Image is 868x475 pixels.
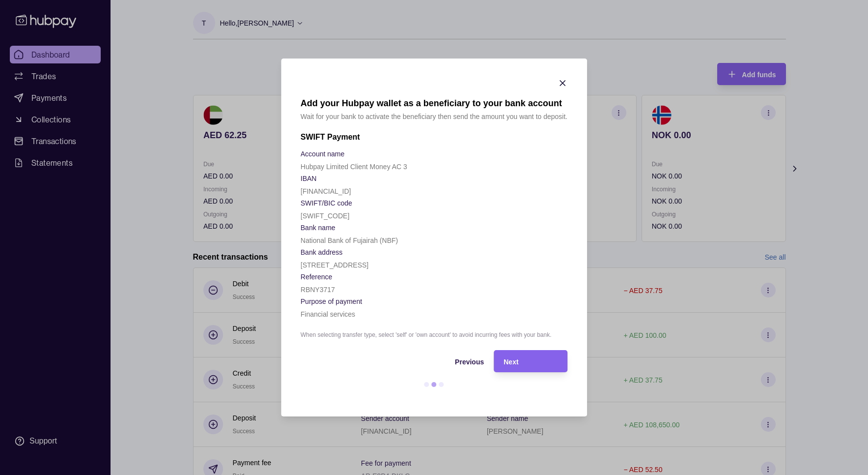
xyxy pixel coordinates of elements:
[301,199,352,207] p: SWIFT/BIC code
[504,358,518,366] span: Next
[301,286,335,294] p: RBNY3717
[301,297,362,305] p: Purpose of payment
[301,212,350,220] p: [SWIFT_CODE]
[301,175,317,182] p: IBAN
[301,261,368,269] p: [STREET_ADDRESS]
[301,98,567,109] h1: Add your Hubpay wallet as a beneficiary to your bank account
[301,224,336,232] p: Bank name
[301,111,567,122] p: Wait for your bank to activate the beneficiary then send the amount you want to deposit.
[301,310,355,318] p: Financial services
[301,237,398,244] p: National Bank of Fujairah (NBF)
[301,150,345,158] p: Account name
[301,248,343,256] p: Bank address
[301,187,351,195] p: [FINANCIAL_ID]
[301,350,484,372] button: Previous
[455,358,484,366] span: Previous
[301,329,567,340] p: When selecting transfer type, select 'self' or 'own account' to avoid incurring fees with your bank.
[494,350,567,372] button: Next
[301,132,567,143] h2: SWIFT Payment
[301,273,333,281] p: Reference
[301,163,407,171] p: Hubpay Limited Client Money AC 3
